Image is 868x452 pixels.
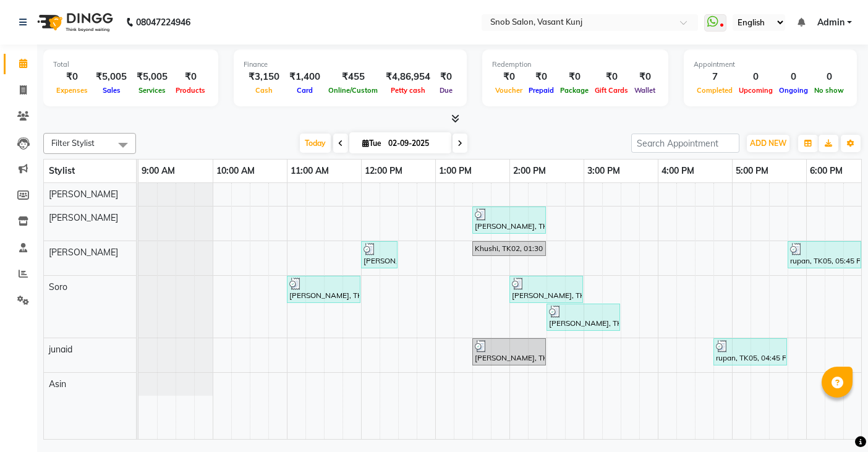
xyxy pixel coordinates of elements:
a: 1:00 PM [436,162,475,180]
div: ₹0 [435,70,457,84]
div: Total [53,59,208,70]
button: ADD NEW [747,135,789,152]
div: ₹455 [325,70,381,84]
div: ₹0 [172,70,208,84]
input: Search Appointment [631,134,739,153]
span: Expenses [53,86,91,95]
div: ₹5,005 [91,70,132,84]
a: 11:00 AM [287,162,332,180]
span: Wallet [631,86,658,95]
span: Stylist [49,165,75,176]
b: 08047224946 [136,5,190,40]
a: 10:00 AM [213,162,258,180]
div: ₹0 [557,70,592,84]
a: 6:00 PM [807,162,846,180]
div: ₹1,400 [284,70,325,84]
span: Voucher [492,86,525,95]
div: ₹4,86,954 [381,70,435,84]
span: Gift Cards [592,86,631,95]
div: Finance [244,59,457,70]
span: Package [557,86,592,95]
span: [PERSON_NAME] [49,189,118,200]
span: Petty cash [388,86,428,95]
span: Sales [100,86,124,95]
span: Due [436,86,456,95]
span: Prepaid [525,86,557,95]
div: rupan, TK05, 04:45 PM-05:45 PM, Classic Papa Pedicure [715,340,786,364]
span: junaid [49,344,72,355]
span: Soro [49,281,67,292]
a: 5:00 PM [733,162,772,180]
span: ADD NEW [750,139,786,148]
img: logo [32,5,116,40]
span: Ongoing [776,86,811,95]
div: [PERSON_NAME], TK03, 01:30 PM-02:30 PM, Normal Hair Spa [DEMOGRAPHIC_DATA] [474,208,545,232]
div: 0 [776,70,811,84]
div: Khushi, TK02, 01:30 PM-02:30 PM, Normal Hair Spa [DEMOGRAPHIC_DATA] [474,243,545,254]
span: No show [811,86,847,95]
div: ₹0 [53,70,91,84]
div: ₹0 [631,70,658,84]
span: Services [135,86,169,95]
span: [PERSON_NAME] [49,247,118,258]
iframe: chat widget [816,403,856,440]
span: Products [172,86,208,95]
div: ₹3,150 [244,70,284,84]
div: 0 [736,70,776,84]
span: Cash [252,86,276,95]
span: Completed [694,86,736,95]
div: [PERSON_NAME], TK03, 02:30 PM-03:30 PM, Hair Cut [DEMOGRAPHIC_DATA] [548,305,619,329]
span: Filter Stylist [51,138,95,148]
div: ₹0 [592,70,631,84]
div: [PERSON_NAME], TK04, 02:00 PM-03:00 PM, Shampoo + Blow Dryer [DEMOGRAPHIC_DATA] [511,278,582,301]
div: ₹0 [525,70,557,84]
div: ₹0 [492,70,525,84]
div: rupan, TK05, 05:45 PM-06:45 PM, Classic Mama Manicure (Complimentary Shoulder Massage) [789,243,860,267]
div: Appointment [694,59,847,70]
span: Online/Custom [325,86,381,95]
input: 2025-09-02 [385,134,446,153]
span: Upcoming [736,86,776,95]
a: 4:00 PM [658,162,697,180]
a: 12:00 PM [362,162,406,180]
div: 7 [694,70,736,84]
span: [PERSON_NAME] [49,212,118,223]
div: [PERSON_NAME], TK01, 11:00 AM-12:00 PM, Majirel Root Touch Up [DEMOGRAPHIC_DATA] [288,278,359,301]
span: Tue [359,139,385,148]
div: ₹5,005 [132,70,172,84]
a: 3:00 PM [584,162,623,180]
a: 2:00 PM [510,162,549,180]
div: Redemption [492,59,658,70]
div: [PERSON_NAME], TK03, 01:30 PM-02:30 PM, Normal Hair Spa [DEMOGRAPHIC_DATA] [474,340,545,364]
span: Asin [49,378,66,390]
div: [PERSON_NAME], TK01, 12:00 PM-12:30 PM, Wax & Threading Eyebrows [DEMOGRAPHIC_DATA] [362,243,396,267]
a: 9:00 AM [138,162,178,180]
span: Admin [817,16,845,29]
span: Today [300,134,331,153]
span: Card [294,86,316,95]
div: 0 [811,70,847,84]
